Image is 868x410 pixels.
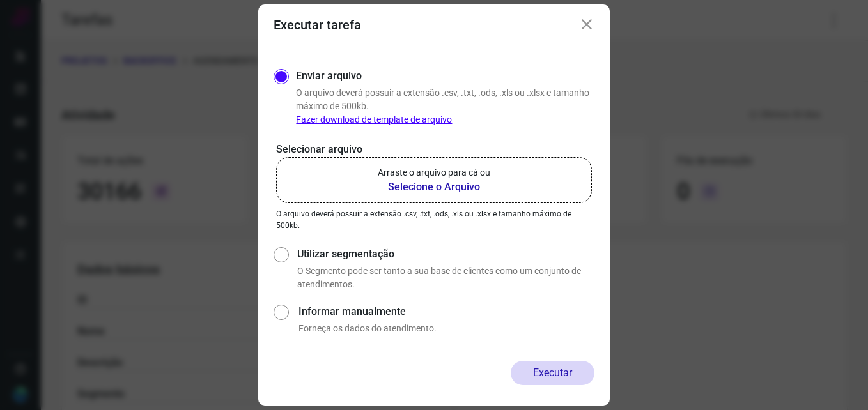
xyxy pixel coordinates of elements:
label: Informar manualmente [298,304,594,319]
label: Enviar arquivo [296,68,362,84]
p: Forneça os dados do atendimento. [298,322,594,335]
b: Selecione o Arquivo [378,179,490,195]
p: O arquivo deverá possuir a extensão .csv, .txt, .ods, .xls ou .xlsx e tamanho máximo de 500kb. [296,86,594,126]
p: Selecionar arquivo [276,142,592,157]
h3: Executar tarefa [274,17,361,33]
label: Utilizar segmentação [297,247,594,262]
p: Arraste o arquivo para cá ou [378,166,490,179]
p: O Segmento pode ser tanto a sua base de clientes como um conjunto de atendimentos. [297,264,594,291]
p: O arquivo deverá possuir a extensão .csv, .txt, .ods, .xls ou .xlsx e tamanho máximo de 500kb. [276,208,592,231]
a: Fazer download de template de arquivo [296,114,452,125]
button: Executar [511,361,594,385]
